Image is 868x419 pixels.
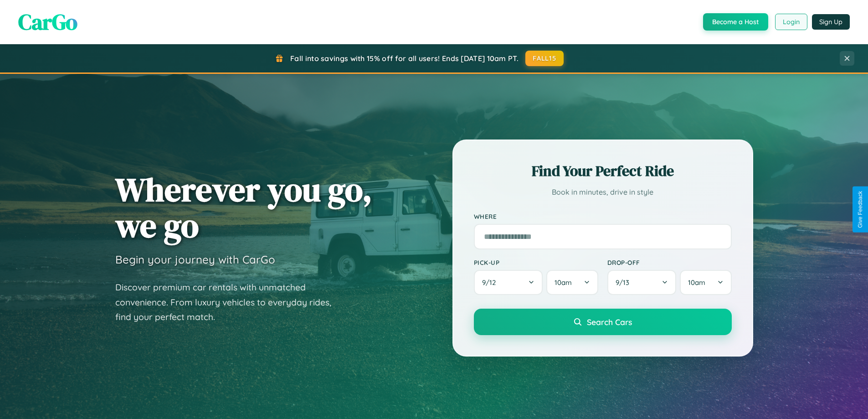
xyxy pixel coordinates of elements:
[18,7,77,37] span: CarGo
[115,171,372,243] h1: Wherever you go, we go
[680,270,731,295] button: 10am
[290,54,519,63] span: Fall into savings with 15% off for all users! Ends [DATE] 10am PT.
[857,191,863,228] div: Give Feedback
[703,13,768,31] button: Become a Host
[587,317,632,327] span: Search Cars
[607,259,732,266] label: Drop-off
[812,14,850,30] button: Sign Up
[474,270,543,295] button: 9/12
[525,51,564,66] button: FALL15
[115,253,275,266] h3: Begin your journey with CarGo
[546,270,598,295] button: 10am
[474,161,732,181] h2: Find Your Perfect Ride
[482,278,500,287] span: 9 / 12
[555,278,572,287] span: 10am
[474,259,598,266] label: Pick-up
[775,14,807,30] button: Login
[474,186,732,199] p: Book in minutes, drive in style
[688,278,705,287] span: 10am
[115,280,343,325] p: Discover premium car rentals with unmatched convenience. From luxury vehicles to everyday rides, ...
[616,278,634,287] span: 9 / 13
[474,309,732,335] button: Search Cars
[607,270,677,295] button: 9/13
[474,212,732,220] label: Where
